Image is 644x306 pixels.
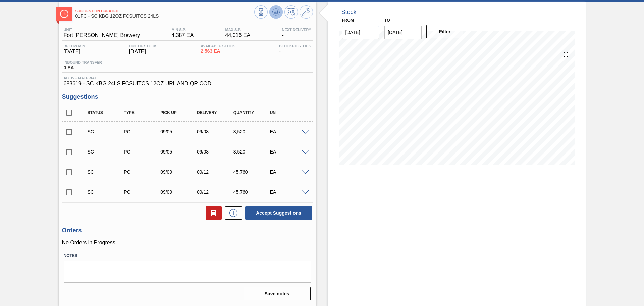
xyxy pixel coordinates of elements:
span: Below Min [64,44,85,48]
div: Suggestion Created [86,149,126,155]
div: EA [268,189,309,195]
p: No Orders in Progress [62,239,313,246]
div: 09/05/2025 [159,149,199,155]
span: MIN S.P. [171,28,194,32]
div: 09/05/2025 [159,129,199,134]
div: 09/08/2025 [195,149,236,155]
span: Blocked Stock [279,44,311,48]
label: From [342,18,354,23]
button: Update Chart [269,5,283,19]
div: Pick up [159,110,199,115]
span: Out Of Stock [129,44,157,48]
div: 09/12/2025 [195,169,236,175]
div: 09/12/2025 [195,189,236,195]
div: UN [268,110,309,115]
span: Suggestion Created [75,9,254,13]
div: Type [122,110,163,115]
img: Ícone [60,10,68,18]
button: Accept Suggestions [245,206,312,220]
div: EA [268,149,309,155]
div: Delivery [195,110,236,115]
label: to [384,18,390,23]
label: Notes [64,251,311,261]
div: Quantity [232,110,272,115]
button: Schedule Inventory [284,5,298,19]
button: Filter [426,25,464,38]
div: 3,520 [232,149,272,155]
input: mm/dd/yyyy [342,26,379,39]
button: Stocks Overview [254,5,268,19]
div: Purchase order [122,129,163,134]
div: 09/08/2025 [195,129,236,134]
span: Fort [PERSON_NAME] Brewery [64,32,140,38]
div: Status [86,110,126,115]
div: Accept Suggestions [242,206,313,220]
div: 45,760 [232,169,272,175]
span: MAX S.P. [225,28,250,32]
span: 0 EA [64,65,102,70]
span: Next Delivery [282,28,311,32]
div: Stock [341,9,357,16]
div: EA [268,169,309,175]
div: 3,520 [232,129,272,134]
span: 44,016 EA [225,32,250,38]
span: Active Material [64,76,311,80]
div: Suggestion Created [86,189,126,195]
button: Save notes [244,287,311,300]
div: Delete Suggestions [202,206,222,220]
div: Suggestion Created [86,169,126,175]
span: Inbound Transfer [64,60,102,64]
div: - [280,28,313,38]
span: Unit [64,28,140,32]
h3: Suggestions [62,93,313,100]
span: [DATE] [129,49,157,55]
span: 683619 - SC KBG 24LS FCSUITCS 12OZ URL AND QR COD [64,81,311,87]
div: Purchase order [122,189,163,195]
div: New suggestion [222,206,242,220]
div: 09/09/2025 [159,169,199,175]
div: 45,760 [232,189,272,195]
div: Purchase order [122,169,163,175]
span: Available Stock [201,44,235,48]
span: 01FC - SC KBG 12OZ FCSUITCS 24LS [75,14,254,19]
div: Suggestion Created [86,129,126,134]
input: mm/dd/yyyy [384,26,422,39]
span: 2,563 EA [201,49,235,54]
div: EA [268,129,309,134]
div: - [277,44,313,55]
h3: Orders [62,227,313,234]
button: Go to Master Data / General [300,5,313,19]
span: 4,387 EA [171,32,194,38]
span: [DATE] [64,49,85,55]
div: Purchase order [122,149,163,155]
div: 09/09/2025 [159,189,199,195]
